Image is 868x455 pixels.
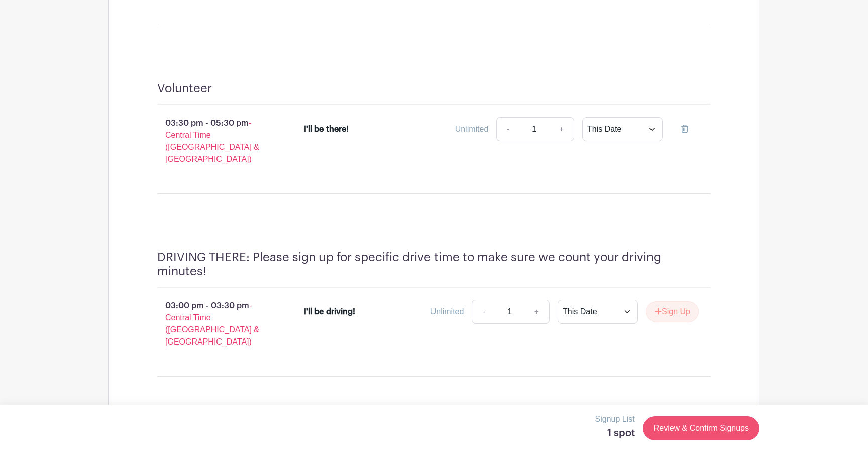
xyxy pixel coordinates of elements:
[141,113,288,169] p: 03:30 pm - 05:30 pm
[643,416,759,440] a: Review & Confirm Signups
[472,300,495,324] a: -
[430,306,464,318] div: Unlimited
[595,413,635,425] p: Signup List
[157,250,711,279] h4: DRIVING THERE: Please sign up for specific drive time to make sure we count your driving minutes!
[524,300,550,324] a: +
[455,123,489,135] div: Unlimited
[595,427,635,439] h5: 1 spot
[646,301,699,322] button: Sign Up
[141,296,288,352] p: 03:00 pm - 03:30 pm
[549,117,574,141] a: +
[157,81,212,96] h4: Volunteer
[496,117,519,141] a: -
[304,306,355,318] div: I'll be driving!
[165,119,259,163] span: - Central Time ([GEOGRAPHIC_DATA] & [GEOGRAPHIC_DATA])
[304,123,349,135] div: I'll be there!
